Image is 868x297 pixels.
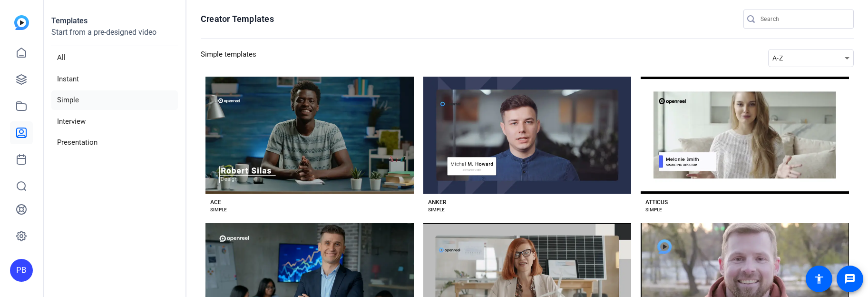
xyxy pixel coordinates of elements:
[51,48,178,68] li: All
[772,54,783,62] span: A-Z
[201,49,256,67] h3: Simple templates
[201,13,274,25] h1: Creator Templates
[645,206,662,214] div: SIMPLE
[641,77,849,194] button: Template image
[645,198,668,206] div: ATTICUS
[428,198,447,206] div: ANKER
[14,15,29,30] img: blue-gradient.svg
[761,13,846,25] input: Search
[428,206,445,214] div: SIMPLE
[51,16,88,25] strong: Templates
[10,259,33,282] div: PB
[51,90,178,110] li: Simple
[844,273,856,285] mat-icon: message
[210,198,221,206] div: ACE
[51,133,178,152] li: Presentation
[205,77,414,194] button: Template image
[51,69,178,89] li: Instant
[210,206,227,214] div: SIMPLE
[51,112,178,131] li: Interview
[51,27,178,46] p: Start from a pre-designed video
[813,273,825,285] mat-icon: accessibility
[423,77,632,194] button: Template image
